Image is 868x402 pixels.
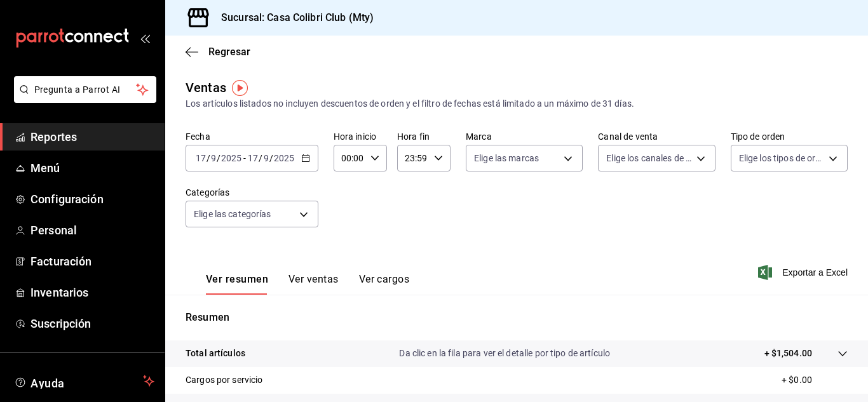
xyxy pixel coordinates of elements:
[140,33,150,43] button: open_drawer_menu
[606,152,691,164] span: Elige los canales de venta
[206,273,268,295] button: Ver resumen
[186,46,250,58] button: Regresar
[731,132,848,141] label: Tipo de orden
[186,373,263,387] p: Cargos por servicio
[739,152,824,164] span: Elige los tipos de orden
[14,76,156,103] button: Pregunta a Parrot AI
[359,273,410,295] button: Ver cargos
[761,265,848,280] button: Exportar a Excel
[211,10,374,25] h3: Sucursal: Casa Colibri Club (Mty)
[31,253,154,270] span: Facturación
[232,80,248,96] img: Tooltip marker
[208,46,250,58] span: Regresar
[186,310,848,325] p: Resumen
[782,373,848,387] p: + $0.00
[194,208,271,220] span: Elige las categorías
[31,284,154,301] span: Inventarios
[210,153,217,163] input: --
[397,132,451,141] label: Hora fin
[186,347,245,360] p: Total artículos
[220,153,242,163] input: ----
[243,153,246,163] span: -
[31,159,154,177] span: Menú
[247,153,259,163] input: --
[34,83,137,97] span: Pregunta a Parrot AI
[764,347,812,360] p: + $1,504.00
[466,132,583,141] label: Marca
[259,153,262,163] span: /
[31,315,154,332] span: Suscripción
[269,153,273,163] span: /
[31,222,154,239] span: Personal
[217,153,220,163] span: /
[31,128,154,145] span: Reportes
[31,373,138,389] span: Ayuda
[334,132,387,141] label: Hora inicio
[195,153,207,163] input: --
[206,273,409,295] div: navigation tabs
[263,153,269,163] input: --
[9,92,156,105] a: Pregunta a Parrot AI
[474,152,539,164] span: Elige las marcas
[288,273,339,295] button: Ver ventas
[399,347,610,360] p: Da clic en la fila para ver el detalle por tipo de artículo
[31,191,154,208] span: Configuración
[186,97,848,111] div: Los artículos listados no incluyen descuentos de orden y el filtro de fechas está limitado a un m...
[186,78,226,97] div: Ventas
[207,153,210,163] span: /
[186,132,318,141] label: Fecha
[186,188,318,197] label: Categorías
[273,153,295,163] input: ----
[598,132,715,141] label: Canal de venta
